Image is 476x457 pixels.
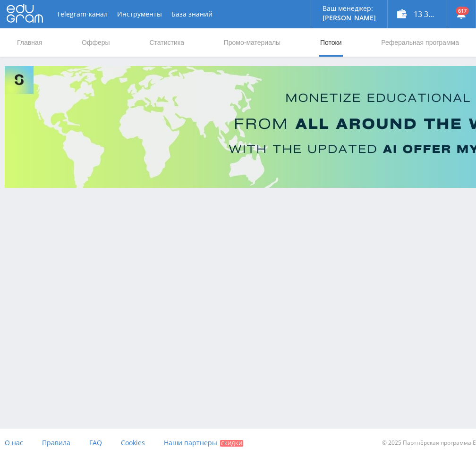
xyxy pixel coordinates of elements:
a: Реферальная программа [380,28,460,57]
a: Офферы [81,28,111,57]
span: Наши партнеры [164,438,217,447]
span: Правила [42,438,70,447]
span: Cookies [121,438,145,447]
a: О нас [5,429,23,457]
p: Ваш менеджер: [323,5,376,12]
span: FAQ [89,438,102,447]
a: Правила [42,429,70,457]
a: Статистика [148,28,185,57]
a: Наши партнеры Скидки [164,429,243,457]
p: [PERSON_NAME] [323,14,376,22]
a: Промо-материалы [223,28,281,57]
span: Скидки [220,440,243,447]
span: О нас [5,438,23,447]
a: Потоки [319,28,343,57]
a: Главная [16,28,43,57]
a: Cookies [121,429,145,457]
a: FAQ [89,429,102,457]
